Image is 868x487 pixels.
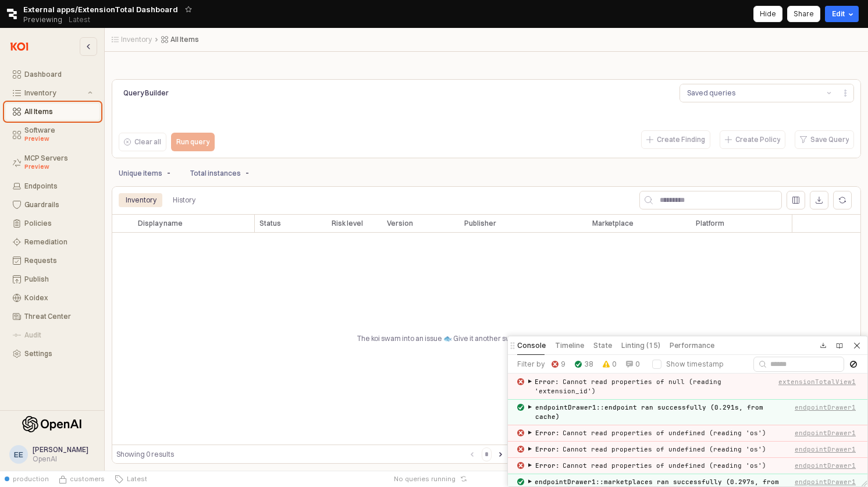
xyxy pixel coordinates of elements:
[535,445,767,454] div: Cannot read properties of undefined (reading 'os')
[535,428,767,438] div: Cannot read properties of undefined (reading 'os')
[394,474,456,484] span: No queries running
[138,219,183,228] span: Display name
[24,350,93,358] div: Settings
[760,6,776,22] div: Hide
[119,133,166,151] button: Clear all
[816,339,830,353] button: Download app JSON with hard-coded query results
[458,475,469,482] button: Reset app state
[528,377,532,386] span: ▶
[24,238,93,246] div: Remediation
[787,6,820,22] button: Share app
[116,449,461,460] div: Showing 0 results
[6,290,99,306] button: Koidex
[23,14,62,26] span: Previewing
[14,449,23,460] div: EE
[171,133,215,151] button: Run query
[527,461,858,470] button: ▶Error:Cannot read properties of undefined (reading 'os')endpointDrawer1
[190,168,241,179] p: Total instances
[795,445,856,454] button: endpointDrawer1
[527,445,858,454] button: ▶Error:Cannot read properties of undefined (reading 'os')endpointDrawer1
[6,308,99,325] button: Threat Center
[23,12,97,28] div: Previewing Latest
[33,445,88,454] span: [PERSON_NAME]
[387,219,413,228] span: Version
[517,462,524,469] img: error
[687,87,735,99] div: Saved queries
[6,85,99,101] button: Inventory
[593,341,612,350] h5: State
[517,378,524,385] img: error
[24,257,93,265] div: Requests
[24,219,93,227] div: Policies
[528,428,532,438] span: ▶
[795,477,856,486] button: endpointDrawer1
[105,28,868,471] main: App Frame
[24,201,93,209] div: Guardrails
[626,361,633,368] img: info
[528,445,532,454] span: ▶
[112,445,861,464] div: Table toolbar
[173,193,195,207] div: History
[623,358,643,371] button: 0
[119,168,162,179] p: Unique items
[535,377,776,396] div: Cannot read properties of null (reading 'extension_id')
[680,84,822,102] button: Saved queries
[24,89,86,97] div: Inventory
[24,70,93,79] div: Dashboard
[549,358,568,371] button: 9
[778,377,856,386] button: extensionTotalView1
[825,6,859,22] button: Edit
[795,428,856,438] button: endpointDrawer1
[575,361,582,368] img: success
[561,360,565,369] label: 9
[33,454,88,464] div: OpenAI
[24,275,93,283] div: Publish
[822,84,836,102] button: Show suggestions
[527,428,858,438] button: ▶Error:Cannot read properties of undefined (reading 'os')endpointDrawer1
[69,15,90,24] p: Latest
[527,403,858,421] button: ▶endpointDrawer1::endpoint ran successfully (0.291s, from cache)endpointDrawer1
[62,12,97,28] button: Releases and History
[612,360,617,369] label: 0
[24,331,93,339] div: Audit
[24,108,93,116] div: All Items
[849,337,865,354] button: Close
[795,461,856,470] button: endpointDrawer1
[527,377,858,396] button: ▶Error:Cannot read properties of null (reading 'extension_id')extensionTotalView1
[123,88,273,98] p: Query Builder
[176,137,209,147] p: Run query
[126,193,156,207] div: Inventory
[635,360,640,369] label: 0
[535,429,560,437] span: Error :
[603,361,610,368] img: warn
[572,358,596,371] button: 38
[167,167,172,179] p: -
[112,233,861,445] div: The koi swam into an issue 🐟 Give it another swim by clicking the refresh button.
[464,219,496,228] span: Publisher
[24,126,93,144] div: Software
[517,446,524,453] img: error
[6,122,99,148] button: Software
[24,134,93,144] div: Preview
[666,360,724,369] label: Show timestamp
[112,35,611,44] nav: Breadcrumbs
[696,219,724,228] span: Platform
[6,253,99,269] button: Requests
[24,294,93,302] div: Koidex
[528,403,532,412] span: ▶
[24,182,93,190] div: Endpoints
[6,271,99,287] button: Publish
[6,178,99,194] button: Endpoints
[517,341,546,350] h5: Console
[837,84,854,102] button: Menu
[795,403,856,412] button: endpointDrawer1
[24,312,93,321] div: Threat Center
[246,167,250,179] p: -
[535,378,559,386] span: Error :
[753,6,782,22] button: Hide app
[134,137,161,147] p: Clear all
[54,471,109,487] button: Source Control
[70,474,105,484] span: customers
[24,154,93,172] div: MCP Servers
[794,9,814,19] p: Share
